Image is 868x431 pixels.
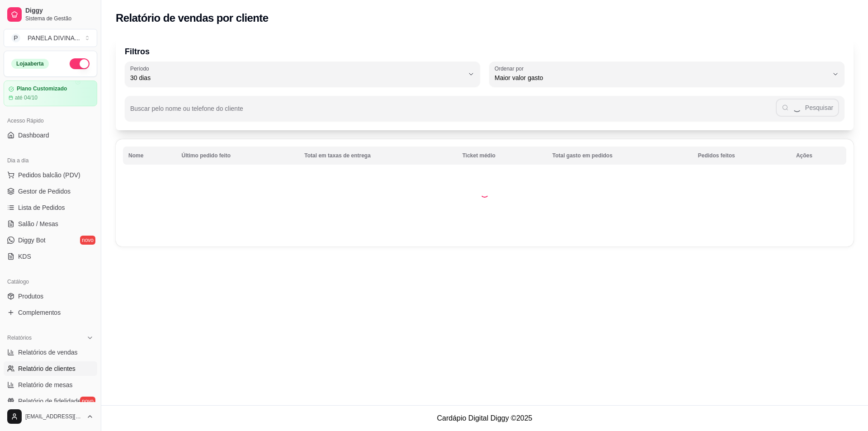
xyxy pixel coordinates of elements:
label: Ordenar por [495,65,527,72]
span: Pedidos balcão (PDV) [18,171,80,180]
a: Dashboard [4,128,97,142]
div: Loading [480,189,489,198]
a: Diggy Botnovo [4,233,97,247]
div: Acesso Rápido [4,114,97,128]
button: Select a team [4,29,97,47]
a: Plano Customizadoaté 04/10 [4,81,97,106]
span: Diggy Bot [18,236,46,245]
article: até 04/10 [15,94,38,101]
a: Gestor de Pedidos [4,184,97,199]
a: KDS [4,249,97,264]
span: Produtos [18,292,43,301]
div: PANELA DIVINA ... [28,33,80,43]
a: Relatórios de vendas [4,345,97,360]
a: Produtos [4,289,97,303]
span: Lista de Pedidos [18,203,65,212]
a: Relatório de mesas [4,378,97,392]
a: Relatório de clientes [4,361,97,376]
a: Lista de Pedidos [4,200,97,215]
div: Catálogo [4,275,97,289]
button: Alterar Status [70,58,90,69]
a: DiggySistema de Gestão [4,4,97,25]
span: Complementos [18,308,61,317]
span: Salão / Mesas [18,219,58,228]
label: Período [130,65,152,72]
span: Relatório de fidelidade [18,397,81,406]
span: Relatórios de vendas [18,348,78,357]
button: Ordenar porMaior valor gasto [489,62,844,87]
span: P [11,33,20,43]
h2: Relatório de vendas por cliente [116,11,269,25]
span: Relatório de mesas [18,380,73,389]
span: Diggy [25,7,94,15]
input: Buscar pelo nome ou telefone do cliente [130,108,776,117]
article: Plano Customizado [17,85,67,92]
span: [EMAIL_ADDRESS][DOMAIN_NAME] [25,413,83,420]
button: Pedidos balcão (PDV) [4,168,97,182]
span: Maior valor gasto [495,73,828,82]
span: Sistema de Gestão [25,15,94,22]
button: [EMAIL_ADDRESS][DOMAIN_NAME] [4,406,97,427]
span: Relatórios [7,334,32,341]
span: Relatório de clientes [18,364,75,373]
a: Salão / Mesas [4,217,97,231]
button: Período30 dias [125,62,480,87]
p: Filtros [125,45,844,58]
span: 30 dias [130,73,464,82]
a: Relatório de fidelidadenovo [4,394,97,408]
div: Dia a dia [4,153,97,168]
a: Complementos [4,305,97,320]
div: Loja aberta [11,59,49,69]
footer: Cardápio Digital Diggy © 2025 [101,405,868,431]
span: KDS [18,252,31,261]
span: Dashboard [18,131,49,140]
span: Gestor de Pedidos [18,187,71,196]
